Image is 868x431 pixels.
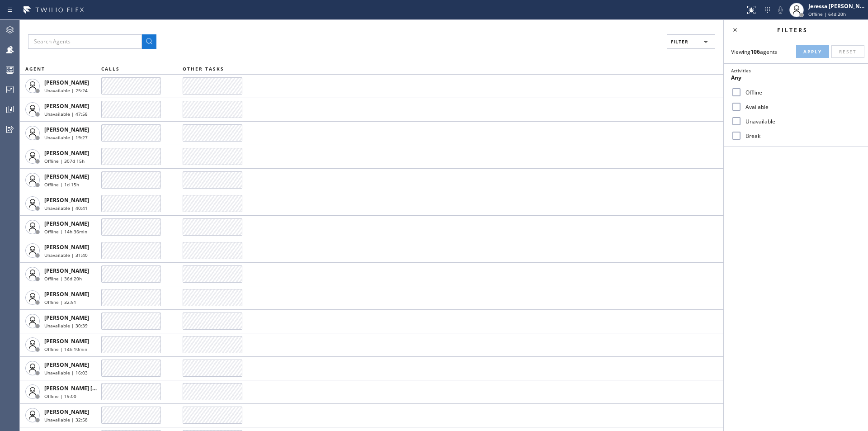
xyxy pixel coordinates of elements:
span: [PERSON_NAME] [44,361,89,369]
span: Offline | 14h 36min [44,228,87,235]
span: [PERSON_NAME] [44,79,89,86]
span: [PERSON_NAME] [44,173,89,180]
span: Unavailable | 19:27 [44,134,88,141]
span: Unavailable | 25:24 [44,87,88,94]
label: Available [742,103,861,111]
span: Viewing agents [731,48,777,56]
div: Jeressa [PERSON_NAME] [808,2,865,10]
span: [PERSON_NAME] [PERSON_NAME] [44,384,135,392]
span: Unavailable | 32:58 [44,417,88,423]
span: Offline | 307d 15h [44,158,85,164]
span: Reset [839,48,857,55]
span: Offline | 19:00 [44,393,76,399]
span: Filters [777,26,808,34]
span: Unavailable | 30:39 [44,322,88,329]
span: Offline | 1d 15h [44,181,79,188]
span: Unavailable | 31:40 [44,252,88,258]
button: Mute [774,4,787,16]
span: Any [731,74,741,81]
span: Offline | 36d 20h [44,275,82,282]
span: Filter [671,38,689,45]
span: [PERSON_NAME] [44,337,89,345]
span: [PERSON_NAME] [44,196,89,204]
span: [PERSON_NAME] [44,314,89,322]
span: [PERSON_NAME] [44,220,89,227]
label: Unavailable [742,118,861,125]
span: [PERSON_NAME] [44,267,89,275]
span: OTHER TASKS [183,66,224,72]
span: AGENT [25,66,45,72]
span: Offline | 14h 10min [44,346,87,352]
strong: 106 [750,48,760,56]
div: Activities [731,67,861,74]
span: Unavailable | 40:41 [44,205,88,211]
span: Offline | 32:51 [44,299,76,305]
span: [PERSON_NAME] [44,243,89,251]
span: [PERSON_NAME] [44,149,89,157]
span: CALLS [101,66,120,72]
button: Apply [796,45,829,58]
button: Filter [667,34,715,49]
label: Offline [742,89,861,96]
span: Offline | 64d 20h [808,11,846,17]
input: Search Agents [28,34,142,49]
span: [PERSON_NAME] [44,102,89,110]
span: [PERSON_NAME] [44,408,89,416]
label: Break [742,132,861,140]
span: [PERSON_NAME] [44,290,89,298]
button: Reset [831,45,864,58]
span: [PERSON_NAME] [44,126,89,133]
span: Unavailable | 16:03 [44,369,88,376]
span: Apply [803,48,822,55]
span: Unavailable | 47:58 [44,111,88,117]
